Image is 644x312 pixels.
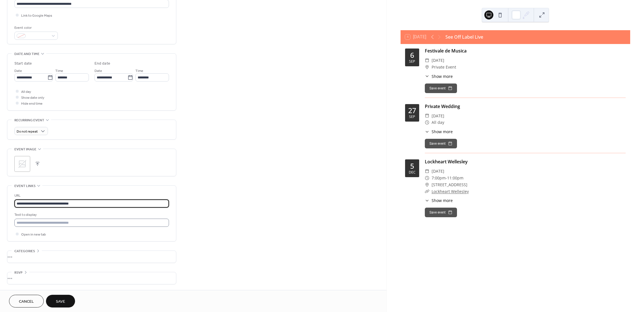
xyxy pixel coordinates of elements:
[17,128,38,135] span: Do not repeat
[21,101,43,107] span: Hide end time
[425,175,429,181] div: ​
[432,175,446,181] span: 7:00pm
[94,68,102,74] span: Date
[14,61,32,67] div: Start date
[19,299,34,305] span: Cancel
[425,139,457,148] button: Save event
[14,51,39,57] span: Date and time
[14,117,44,123] span: Recurring event
[14,156,30,172] div: ;
[135,68,143,74] span: Time
[21,13,52,19] span: Link to Google Maps
[14,212,168,218] div: Text to display
[410,52,414,59] div: 6
[409,60,415,63] div: Sep
[425,129,453,135] button: ​Show more
[425,84,457,93] button: Save event
[425,168,429,175] div: ​
[14,248,35,254] span: Categories
[7,251,176,263] div: •••
[21,232,46,238] span: Open in new tab
[409,171,416,174] div: Dec
[21,89,31,95] span: All day
[425,159,468,165] a: Lockheart Wellesley
[432,189,469,194] a: Lockheart Wellesley
[55,68,63,74] span: Time
[425,188,429,195] div: ​
[432,129,453,135] span: Show more
[432,181,467,188] span: [STREET_ADDRESS]
[425,197,429,203] div: ​
[21,95,44,101] span: Show date only
[14,146,36,152] span: Event image
[432,113,444,119] span: [DATE]
[425,197,453,203] button: ​Show more
[425,73,429,79] div: ​
[7,272,176,284] div: •••
[425,64,429,71] div: ​
[56,299,65,305] span: Save
[9,295,44,307] button: Cancel
[14,183,36,189] span: Event links
[14,25,57,31] div: Event color
[432,119,444,126] span: All day
[446,175,447,181] span: -
[425,113,429,119] div: ​
[94,61,110,67] div: End date
[447,175,463,181] span: 11:00pm
[410,162,414,170] div: 5
[432,168,444,175] span: [DATE]
[425,103,626,110] div: Private Wedding
[409,115,415,119] div: Sep
[425,208,457,217] button: Save event
[425,57,429,64] div: ​
[445,34,483,40] div: See Off Label Live
[425,181,429,188] div: ​
[432,64,456,71] span: Private Event
[425,47,626,54] div: Festivale de Musica
[432,57,444,64] span: [DATE]
[425,119,429,126] div: ​
[46,295,75,307] button: Save
[432,197,453,203] span: Show more
[408,107,416,114] div: 27
[14,193,168,199] div: URL
[14,68,22,74] span: Date
[14,270,23,276] span: RSVP
[425,129,429,135] div: ​
[432,73,453,79] span: Show more
[425,73,453,79] button: ​Show more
